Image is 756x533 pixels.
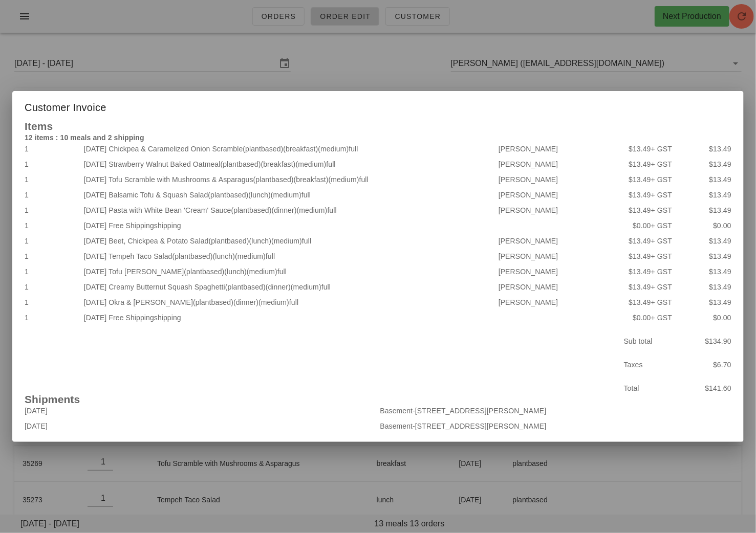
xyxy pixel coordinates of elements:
span: (medium) [247,268,277,276]
span: (plantbased) [253,175,294,184]
div: $13.49 [674,295,733,310]
div: [PERSON_NAME] [496,172,615,187]
div: $13.49 [674,203,733,218]
div: Customer Invoice [12,91,744,121]
div: $13.49 [674,233,733,249]
div: $6.70 [678,353,738,376]
div: $13.49 [615,157,675,172]
span: (lunch) [248,191,271,199]
span: (medium) [296,160,327,168]
div: Total [618,376,678,400]
span: + GST [651,283,672,291]
div: $13.49 [615,172,675,187]
span: (medium) [291,283,321,291]
div: [PERSON_NAME] [496,157,615,172]
span: (medium) [329,175,359,184]
div: Basement-[STREET_ADDRESS][PERSON_NAME] [378,418,734,434]
div: $0.00 [615,218,675,233]
span: (dinner) [266,283,291,291]
div: 1 [23,233,82,249]
div: $13.49 [674,172,733,187]
div: $13.49 [674,187,733,203]
div: [DATE] Beet, Chickpea & Potato Salad full [82,233,496,249]
div: $13.49 [615,233,675,249]
div: [PERSON_NAME] [496,279,615,295]
span: (plantbased) [221,160,261,168]
span: (breakfast) [261,160,296,168]
span: + GST [651,252,672,260]
span: (plantbased) [225,283,266,291]
span: (medium) [235,252,266,260]
div: $13.49 [674,249,733,264]
span: (breakfast) [294,175,329,184]
div: $13.49 [615,187,675,203]
div: [DATE] Free Shipping shipping [82,310,496,325]
div: $13.49 [674,141,733,157]
span: + GST [651,160,672,168]
span: + GST [651,268,672,276]
div: Basement-[STREET_ADDRESS][PERSON_NAME] [378,403,734,418]
div: [DATE] Tempeh Taco Salad full [82,249,496,264]
div: Taxes [618,353,678,376]
span: (medium) [271,191,301,199]
div: 1 [23,295,82,310]
div: [DATE] Tofu Scramble with Mushrooms & Asparagus full [82,172,496,187]
div: 1 [23,249,82,264]
div: $0.00 [674,310,733,325]
span: (breakfast) [284,145,318,153]
div: $141.60 [678,376,738,400]
span: + GST [651,175,672,184]
div: 1 [23,264,82,279]
div: 1 [23,172,82,187]
span: (lunch) [249,237,272,245]
div: 1 [23,279,82,295]
div: [DATE] Tofu [PERSON_NAME] full [82,264,496,279]
div: $13.49 [674,157,733,172]
div: [DATE] Okra & [PERSON_NAME] full [82,295,496,310]
div: $13.49 [615,295,675,310]
span: (dinner) [233,298,258,306]
h2: Items [25,121,731,132]
span: (medium) [297,206,328,214]
span: (plantbased) [172,252,213,260]
div: 1 [23,187,82,203]
div: $0.00 [674,218,733,233]
div: 1 [23,141,82,157]
span: (plantbased) [231,206,272,214]
div: $13.49 [674,279,733,295]
div: $134.90 [678,329,738,353]
span: (lunch) [225,268,247,276]
span: + GST [651,298,672,306]
div: [DATE] [23,418,378,434]
div: $13.49 [615,141,675,157]
div: [DATE] Strawberry Walnut Baked Oatmeal full [82,157,496,172]
span: (plantbased) [184,268,224,276]
span: (medium) [258,298,289,306]
span: + GST [651,237,672,245]
div: $13.49 [615,279,675,295]
div: $13.49 [674,264,733,279]
div: [PERSON_NAME] [496,295,615,310]
div: [PERSON_NAME] [496,141,615,157]
span: (plantbased) [209,237,249,245]
h2: Shipments [25,394,731,405]
div: [DATE] Creamy Butternut Squash Spaghetti full [82,279,496,295]
span: (dinner) [272,206,297,214]
span: + GST [651,221,672,230]
div: [PERSON_NAME] [496,187,615,203]
div: $0.00 [615,310,675,325]
span: + GST [651,191,672,199]
span: (plantbased) [243,145,283,153]
span: (lunch) [213,252,235,260]
div: Sub total [618,329,678,353]
div: [DATE] Balsamic Tofu & Squash Salad full [82,187,496,203]
span: + GST [651,145,672,153]
span: (medium) [318,145,349,153]
div: 1 [23,310,82,325]
span: (medium) [271,237,302,245]
div: [PERSON_NAME] [496,249,615,264]
div: 1 [23,203,82,218]
div: [DATE] Pasta with White Bean 'Cream' Sauce full [82,203,496,218]
span: (plantbased) [208,191,248,199]
div: [PERSON_NAME] [496,233,615,249]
